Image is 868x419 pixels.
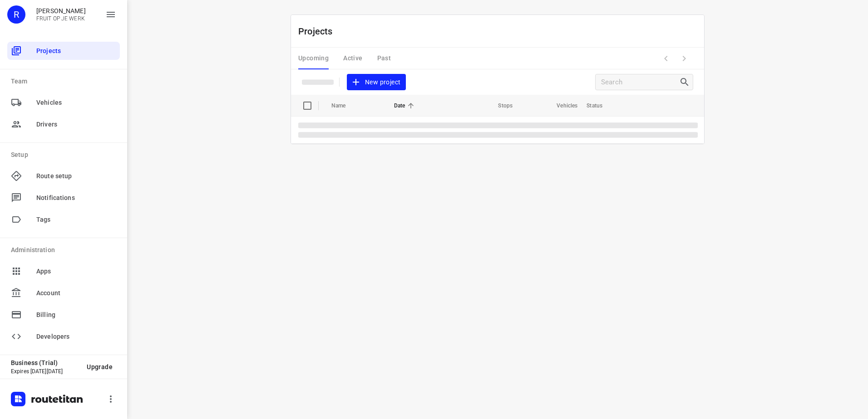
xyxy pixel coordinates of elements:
[601,75,679,89] input: Search projects
[587,100,614,111] span: Status
[79,359,120,375] button: Upgrade
[11,368,79,375] p: Expires [DATE][DATE]
[36,332,116,341] span: Developers
[36,15,86,22] p: FRUIT OP JE WERK
[347,74,406,91] button: New project
[36,193,116,203] span: Notifications
[352,77,400,88] span: New project
[7,189,120,207] div: Notifications
[657,49,675,68] span: Previous Page
[7,210,120,229] div: Tags
[298,24,340,38] p: Projects
[675,49,693,68] span: Next Page
[36,215,116,224] span: Tags
[36,98,116,107] span: Vehicles
[11,359,79,366] p: Business (Trial)
[7,93,120,112] div: Vehicles
[11,245,120,255] p: Administration
[7,5,25,24] div: R
[7,327,120,346] div: Developers
[486,100,513,111] span: Stops
[36,7,86,15] p: Remco Peek
[7,306,120,324] div: Billing
[679,77,693,88] div: Search
[394,100,417,111] span: Date
[11,77,120,86] p: Team
[7,284,120,302] div: Account
[7,42,120,60] div: Projects
[87,363,113,370] span: Upgrade
[7,115,120,133] div: Drivers
[36,171,116,181] span: Route setup
[36,120,116,129] span: Drivers
[545,100,577,111] span: Vehicles
[36,288,116,298] span: Account
[331,100,358,111] span: Name
[36,46,116,56] span: Projects
[36,267,116,276] span: Apps
[7,167,120,185] div: Route setup
[11,150,120,160] p: Setup
[36,310,116,320] span: Billing
[7,262,120,280] div: Apps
